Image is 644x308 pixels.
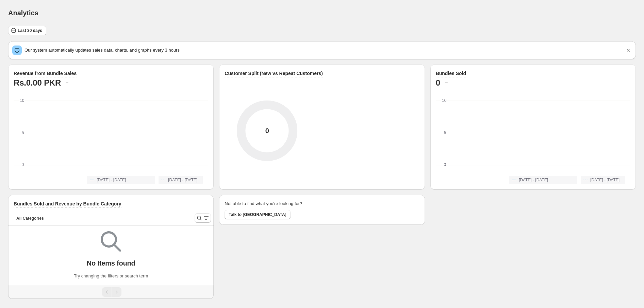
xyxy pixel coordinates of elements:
[444,162,446,167] text: 0
[590,177,620,183] span: [DATE] - [DATE]
[20,98,24,103] text: 10
[22,162,24,167] text: 0
[87,176,155,184] button: [DATE] - [DATE]
[444,130,446,135] text: 5
[519,177,548,183] span: [DATE] - [DATE]
[442,98,447,103] text: 10
[24,48,180,53] span: Our system automatically updates sales data, charts, and graphs every 3 hours
[225,210,290,219] button: Talk to [GEOGRAPHIC_DATA]
[14,77,61,88] h2: Rs.0.00 PKR
[436,70,466,77] h3: Bundles Sold
[18,28,42,33] span: Last 30 days
[14,200,121,207] h3: Bundles Sold and Revenue by Bundle Category
[22,130,24,135] text: 5
[624,46,633,55] button: Dismiss notification
[509,176,577,184] button: [DATE] - [DATE]
[74,273,148,279] p: Try changing the filters or search term
[225,70,323,77] h3: Customer Split (New vs Repeat Customers)
[168,177,197,183] span: [DATE] - [DATE]
[8,285,214,299] nav: Pagination
[8,26,46,35] button: Last 30 days
[229,212,286,217] span: Talk to [GEOGRAPHIC_DATA]
[8,9,38,17] h1: Analytics
[159,176,203,184] button: [DATE] - [DATE]
[195,213,211,223] button: Search and filter results
[14,70,77,77] h3: Revenue from Bundle Sales
[87,259,135,267] p: No Items found
[97,177,126,183] span: [DATE] - [DATE]
[581,176,625,184] button: [DATE] - [DATE]
[16,216,44,221] span: All Categories
[436,77,440,88] h2: 0
[101,231,121,252] img: Empty search results
[225,200,302,207] h2: Not able to find what you're looking for?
